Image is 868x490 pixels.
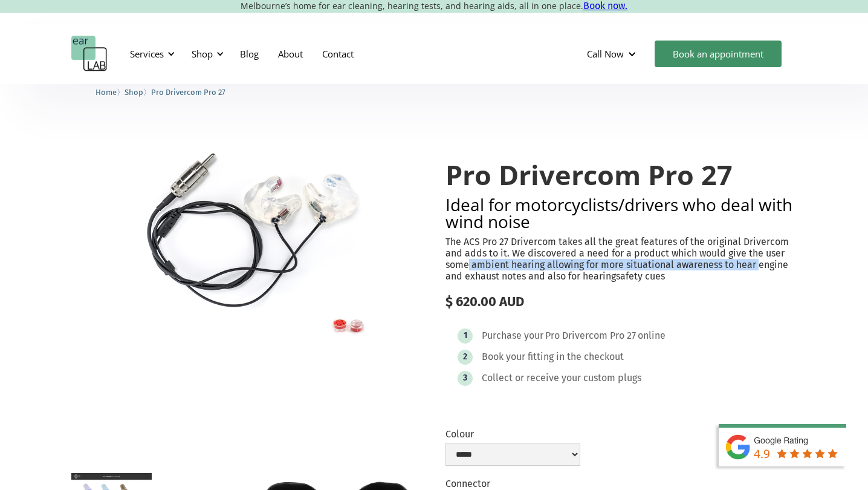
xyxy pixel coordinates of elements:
h2: Ideal for motorcyclists/drivers who deal with wind noise [445,196,797,230]
li: 〉 [125,86,151,99]
div: Purchase your [482,330,543,342]
h1: Pro Drivercom Pro 27 [445,160,797,190]
div: Services [130,48,164,60]
div: $ 620.00 AUD [445,294,797,310]
div: Book your fitting in the checkout [482,351,624,363]
p: The ACS Pro 27 Drivercom takes all the great features of the original Drivercom and adds to it. W... [445,236,797,283]
div: Collect or receive your custom plugs [482,372,641,384]
a: Blog [230,36,268,71]
a: Pro Drivercom Pro 27 [151,86,225,97]
a: Home [96,86,117,97]
a: open lightbox [71,136,423,368]
a: Book an appointment [655,41,782,67]
span: Pro Drivercom Pro 27 [151,88,225,97]
div: 3 [463,373,467,382]
div: Shop [184,36,227,72]
div: Shop [192,48,213,60]
div: 2 [463,352,467,361]
span: Home [96,88,117,97]
a: home [71,36,108,72]
div: Call Now [587,48,624,60]
div: Services [123,36,178,72]
label: Connector [445,478,580,489]
div: Call Now [577,36,649,72]
a: Contact [313,36,363,71]
label: Colour [445,428,580,440]
span: Shop [125,88,143,97]
li: 〉 [96,86,125,99]
div: Pro Drivercom Pro 27 [545,330,636,342]
img: Pro Drivercom Pro 27 [71,136,423,368]
a: Shop [125,86,143,97]
div: 1 [464,331,467,340]
a: About [268,36,313,71]
div: online [638,330,666,342]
